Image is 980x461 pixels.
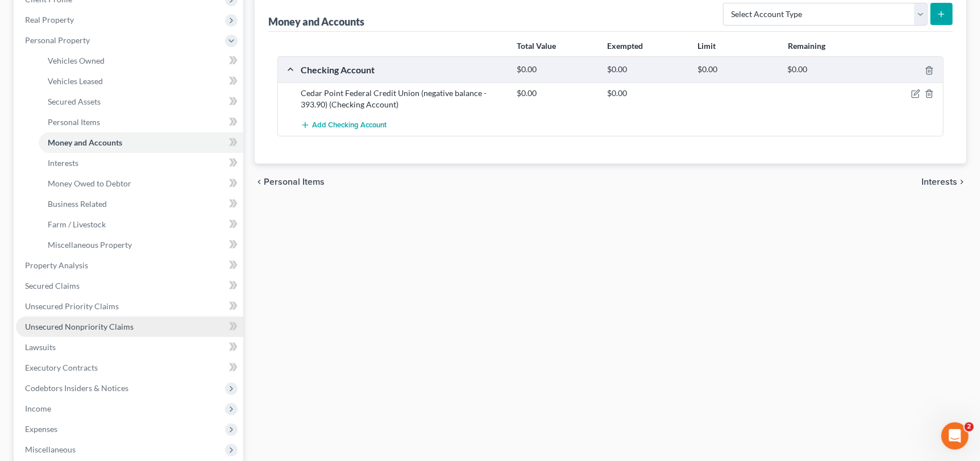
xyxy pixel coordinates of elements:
[295,64,512,76] div: Checking Account
[25,35,90,45] span: Personal Property
[16,358,243,378] a: Executory Contracts
[16,276,243,296] a: Secured Claims
[48,240,132,250] span: Miscellaneous Property
[264,177,325,186] span: Personal Items
[48,56,105,65] span: Vehicles Owned
[921,177,957,186] span: Interests
[512,88,602,99] div: $0.00
[39,173,243,194] a: Money Owed to Debtor
[692,64,782,75] div: $0.00
[39,71,243,92] a: Vehicles Leased
[39,214,243,235] a: Farm / Livestock
[48,178,131,188] span: Money Owed to Debtor
[607,41,643,51] strong: Exempted
[39,92,243,112] a: Secured Assets
[25,322,134,331] span: Unsecured Nonpriority Claims
[25,15,74,24] span: Real Property
[301,115,387,136] button: Add Checking Account
[601,88,692,99] div: $0.00
[25,301,119,311] span: Unsecured Priority Claims
[16,337,243,358] a: Lawsuits
[697,41,716,51] strong: Limit
[25,260,88,270] span: Property Analysis
[601,64,692,75] div: $0.00
[39,132,243,153] a: Money and Accounts
[16,296,243,317] a: Unsecured Priority Claims
[788,41,825,51] strong: Remaining
[25,424,57,434] span: Expenses
[255,177,264,186] i: chevron_left
[268,15,364,28] div: Money and Accounts
[48,158,78,168] span: Interests
[39,153,243,173] a: Interests
[48,138,122,147] span: Money and Accounts
[25,363,98,372] span: Executory Contracts
[39,235,243,255] a: Miscellaneous Property
[25,445,76,454] span: Miscellaneous
[16,255,243,276] a: Property Analysis
[921,177,966,186] button: Interests chevron_right
[965,422,974,431] span: 2
[48,199,107,209] span: Business Related
[512,64,602,75] div: $0.00
[39,51,243,71] a: Vehicles Owned
[48,97,101,106] span: Secured Assets
[25,342,56,352] span: Lawsuits
[16,317,243,337] a: Unsecured Nonpriority Claims
[39,194,243,214] a: Business Related
[48,76,103,86] span: Vehicles Leased
[25,383,128,393] span: Codebtors Insiders & Notices
[295,88,512,110] div: Cedar Point Federal Credit Union (negative balance - 393.90) (Checking Account)
[941,422,969,450] iframe: Intercom live chat
[957,177,966,186] i: chevron_right
[48,117,100,127] span: Personal Items
[39,112,243,132] a: Personal Items
[25,281,80,290] span: Secured Claims
[782,64,872,75] div: $0.00
[312,121,387,130] span: Add Checking Account
[517,41,556,51] strong: Total Value
[255,177,325,186] button: chevron_left Personal Items
[25,404,51,413] span: Income
[48,219,106,229] span: Farm / Livestock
